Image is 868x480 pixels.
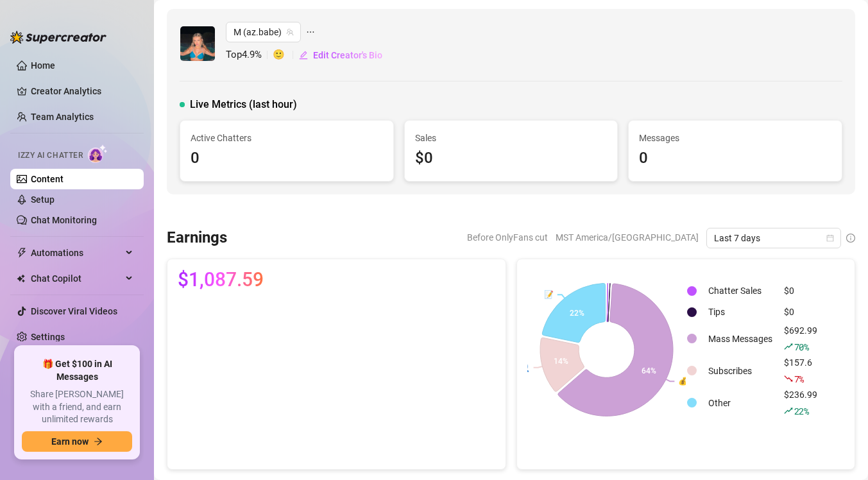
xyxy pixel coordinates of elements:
[31,243,122,263] span: Automations
[794,341,809,353] span: 70 %
[298,45,383,65] button: Edit Creator's Bio
[190,97,297,112] span: Live Metrics (last hour)
[17,248,27,258] span: thunderbolt
[22,358,132,383] span: 🎁 Get $100 in AI Messages
[31,194,55,205] a: Setup
[22,431,132,452] button: Earn nowarrow-right
[17,274,25,283] img: Chat Copilot
[191,146,383,171] div: 0
[10,31,106,44] img: logo-BBDzfeDw.svg
[784,374,793,383] span: fall
[784,323,817,354] div: $692.99
[18,150,83,162] span: Izzy AI Chatter
[31,112,94,122] a: Team Analytics
[639,131,831,145] span: Messages
[88,144,108,163] img: AI Chatter
[639,146,831,171] div: 0
[784,388,817,418] div: $236.99
[415,146,608,171] div: $0
[31,174,64,184] a: Content
[703,302,778,322] td: Tips
[306,22,315,42] span: ellipsis
[178,270,264,290] span: $1,087.59
[31,332,65,342] a: Settings
[31,215,97,225] a: Chat Monitoring
[313,50,382,60] span: Edit Creator's Bio
[826,234,834,242] span: calendar
[31,81,133,101] a: Creator Analytics
[784,342,793,351] span: rise
[678,376,688,386] text: 💰
[824,436,855,467] iframe: Intercom live chat
[794,373,804,385] span: 7 %
[31,306,117,316] a: Discover Viral Videos
[286,28,294,36] span: team
[22,388,132,426] span: Share [PERSON_NAME] with a friend, and earn unlimited rewards
[784,356,817,386] div: $157.6
[273,47,298,63] span: 🙂
[784,406,793,415] span: rise
[94,437,103,446] span: arrow-right
[299,51,308,60] span: edit
[846,234,855,243] span: info-circle
[415,131,608,145] span: Sales
[556,228,699,247] span: MST America/[GEOGRAPHIC_DATA]
[226,47,273,63] span: Top 4.9 %
[714,228,833,248] span: Last 7 days
[31,60,55,71] a: Home
[543,289,553,299] text: 📝
[784,305,817,319] div: $0
[180,26,215,61] img: M
[703,356,778,386] td: Subscribes
[703,388,778,418] td: Other
[794,405,809,417] span: 22 %
[703,323,778,354] td: Mass Messages
[167,228,227,248] h3: Earnings
[51,436,89,447] span: Earn now
[784,284,817,298] div: $0
[31,268,122,289] span: Chat Copilot
[467,228,548,247] span: Before OnlyFans cut
[234,22,293,42] span: M (az.babe)
[191,131,383,145] span: Active Chatters
[703,281,778,301] td: Chatter Sales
